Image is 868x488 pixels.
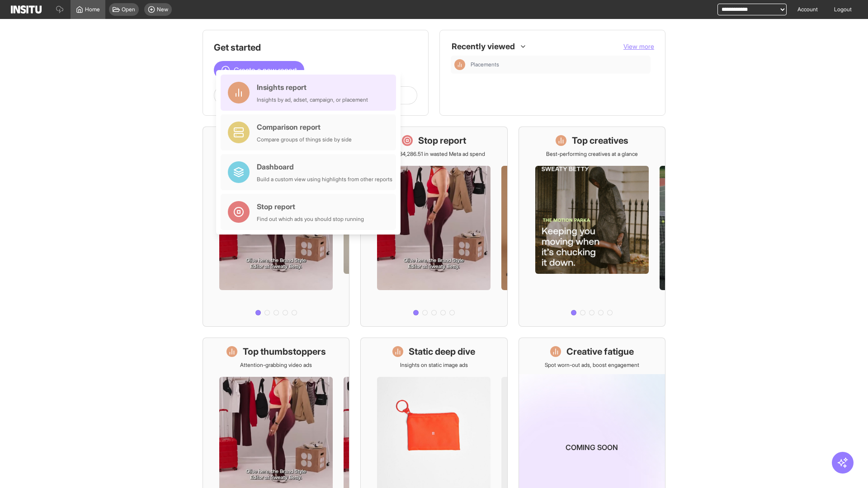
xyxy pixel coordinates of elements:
span: View more [623,42,654,50]
h1: Top thumbstoppers [243,345,326,358]
h1: Top creatives [572,134,628,147]
a: Top creativesBest-performing creatives at a glance [519,127,665,327]
div: Dashboard [257,161,392,172]
h1: Get started [214,41,417,54]
p: Save £34,286.51 in wasted Meta ad spend [383,150,485,158]
span: Home [85,6,100,13]
span: Create a new report [234,65,297,75]
a: What's live nowSee all active ads instantly [203,127,349,327]
p: Attention-grabbing video ads [240,361,312,369]
div: Find out which ads you should stop running [257,216,364,223]
span: Placements [471,61,647,68]
img: Logo [11,5,42,14]
span: Placements [471,61,499,68]
p: Best-performing creatives at a glance [546,150,638,158]
div: Insights [454,59,465,70]
span: Open [122,6,135,13]
p: Insights on static image ads [400,361,468,369]
div: Comparison report [257,122,352,132]
button: View more [623,42,654,51]
h1: Static deep dive [409,345,475,358]
button: Create a new report [214,61,304,79]
div: Insights by ad, adset, campaign, or placement [257,96,368,103]
a: Stop reportSave £34,286.51 in wasted Meta ad spend [360,127,507,327]
div: Stop report [257,201,364,212]
div: Build a custom view using highlights from other reports [257,176,392,183]
div: Insights report [257,82,368,93]
h1: Stop report [418,134,466,147]
div: Compare groups of things side by side [257,136,352,143]
span: New [157,6,168,13]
